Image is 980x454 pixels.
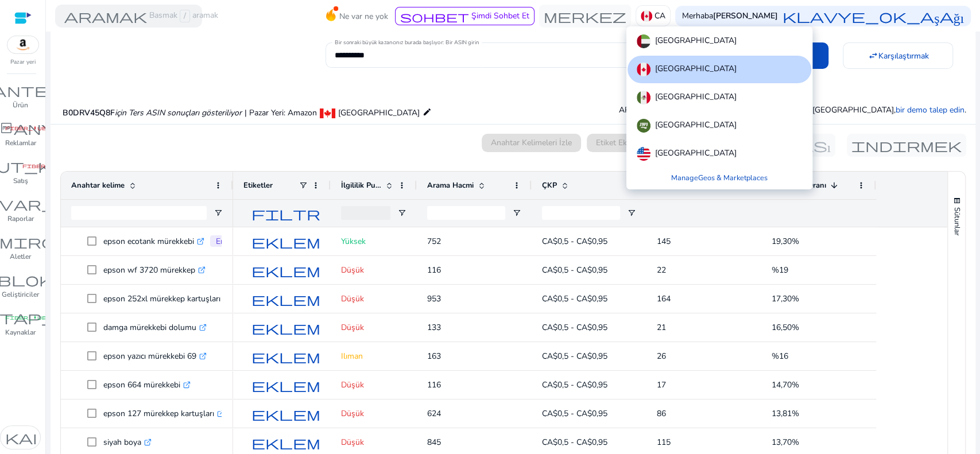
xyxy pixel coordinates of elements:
[655,147,737,161] p: [GEOGRAPHIC_DATA]
[662,168,777,188] a: ManageGeos & Marketplaces
[637,34,650,48] img: ae.svg
[655,34,737,48] p: [GEOGRAPHIC_DATA]
[655,119,737,133] p: [GEOGRAPHIC_DATA]
[637,63,650,76] img: ca.svg
[655,63,737,76] p: [GEOGRAPHIC_DATA]
[637,147,650,161] img: us.svg
[637,119,650,133] img: sa.svg
[637,91,650,104] img: mx.svg
[655,91,737,104] p: [GEOGRAPHIC_DATA]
